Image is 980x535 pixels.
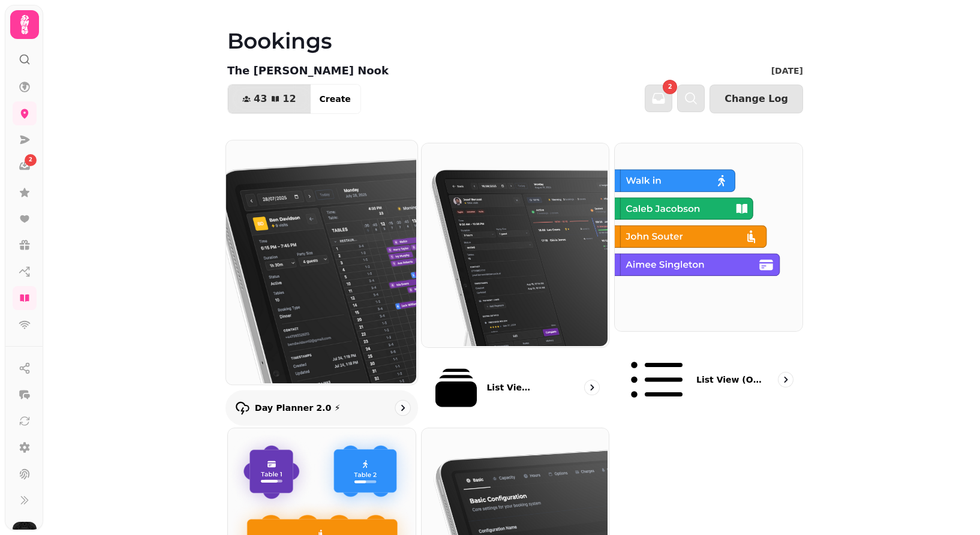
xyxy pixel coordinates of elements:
svg: go to [396,402,408,414]
a: 2 [13,154,37,178]
img: Day Planner 2.0 ⚡ [225,139,416,383]
p: List view (Old - going soon) [696,374,762,386]
p: Day Planner 2.0 ⚡ [255,402,341,414]
button: 4312 [228,85,311,113]
button: Change Log [710,85,803,113]
p: The [PERSON_NAME] Nook [227,62,389,79]
svg: go to [586,381,598,393]
svg: go to [780,374,792,386]
p: List View 2.0 ⚡ (New) [486,381,536,393]
span: 2 [29,156,32,164]
a: Day Planner 2.0 ⚡Day Planner 2.0 ⚡ [226,140,418,426]
span: Change Log [725,94,788,104]
img: List view (Old - going soon) [614,142,801,330]
span: 43 [254,94,267,104]
img: List View 2.0 ⚡ (New) [420,142,608,346]
a: List view (Old - going soon)List view (Old - going soon) [614,143,803,423]
span: Create [320,95,351,103]
a: List View 2.0 ⚡ (New)List View 2.0 ⚡ (New) [421,143,610,423]
button: Create [310,85,360,113]
span: 12 [282,94,296,104]
p: [DATE] [771,65,803,77]
span: 2 [668,84,672,90]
